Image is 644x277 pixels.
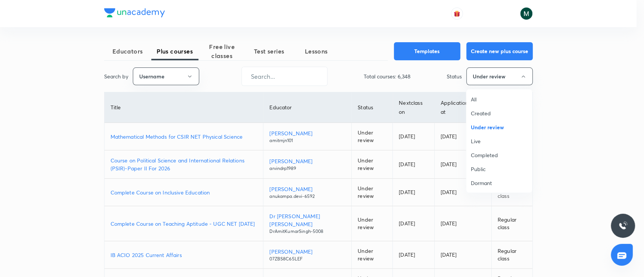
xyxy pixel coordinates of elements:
span: Dormant [471,179,527,187]
span: Under review [471,123,527,131]
span: Created [471,109,527,117]
span: Completed [471,151,527,159]
span: All [471,95,527,103]
span: Public [471,165,527,173]
span: Live [471,137,527,145]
